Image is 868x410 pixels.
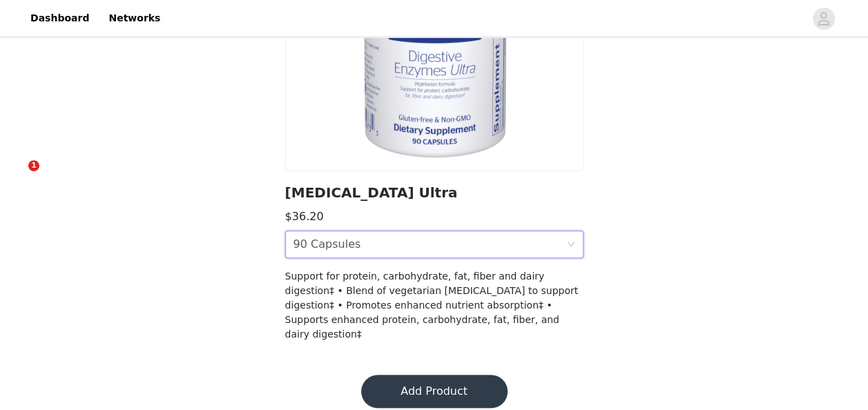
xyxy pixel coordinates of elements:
h3: $36.20 [285,208,584,225]
a: Dashboard [22,3,97,34]
h4: Support for protein, carbohydrate, fat, fiber and dairy digestion‡ • Blend of vegetarian [MEDICAL... [285,269,584,342]
h2: [MEDICAL_DATA] Ultra [285,182,584,203]
a: Networks [100,3,168,34]
div: 90 Capsules [293,231,361,257]
button: Add Product [361,375,508,408]
i: icon: down [567,240,575,250]
span: 1 [28,160,39,171]
div: avatar [817,8,830,30]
